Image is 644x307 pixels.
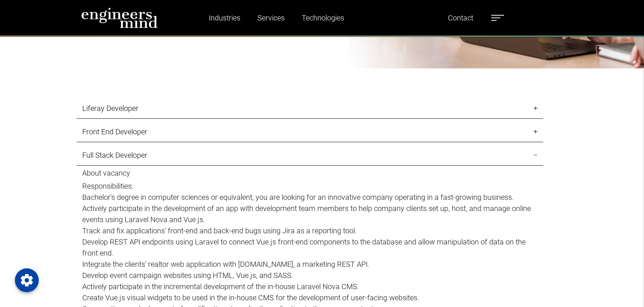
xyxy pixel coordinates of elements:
[77,98,543,119] a: Liferay Developer
[82,281,538,292] p: Actively participate in the incremental development of the in-house Laravel Nova CMS.
[82,225,538,236] p: Track and fix applications' front-end and back-end bugs using Jira as a reporting tool.
[82,192,538,203] p: Bachelor's degree in computer sciences or equivalent, you are looking for an innovative company o...
[82,169,538,178] h5: About vacancy
[81,7,158,28] img: logo
[254,9,288,26] a: Services
[299,9,347,26] a: Technologies
[82,180,538,192] p: Responsibilities:
[445,9,476,26] a: Contact
[82,259,538,270] p: Integrate the clients' realtor web application with [DOMAIN_NAME], a marketing REST API.
[82,292,538,303] p: Create Vue.js visual widgets to be used in the in-house CMS for the development of user-facing we...
[77,145,543,166] a: Full Stack Developer
[82,270,538,281] p: Develop event campaign websites using HTML, Vue.js, and SASS.
[82,236,538,259] p: Develop REST API endpoints using Laravel to connect Vue.js front-end components to the database a...
[77,122,543,142] a: Front End Developer
[206,9,243,26] a: Industries
[82,203,538,225] p: Actively participate in the development of an app with development team members to help company c...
